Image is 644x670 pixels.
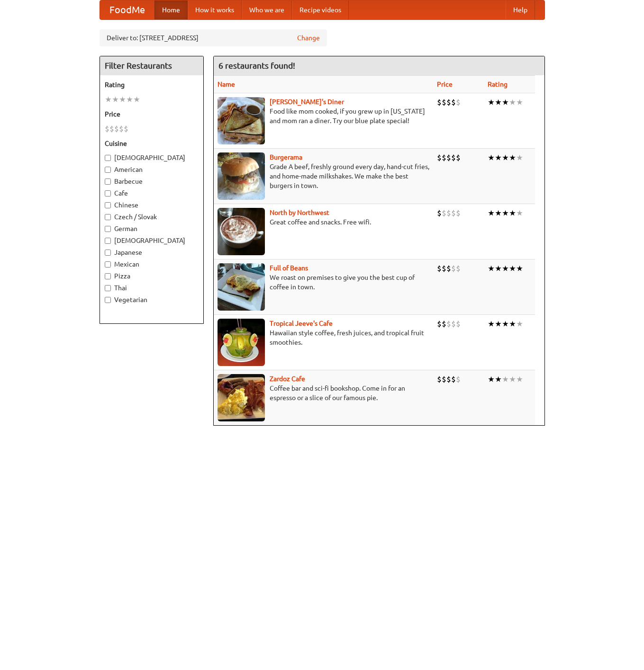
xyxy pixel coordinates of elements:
[105,283,199,293] label: Thai
[446,97,451,107] li: $
[456,97,461,107] li: $
[105,177,199,186] label: Barbecue
[218,61,295,70] ng-pluralize: 6 restaurants found!
[495,263,502,274] li: ★
[105,238,111,244] input: [DEMOGRAPHIC_DATA]
[516,97,523,107] li: ★
[502,263,509,274] li: ★
[488,319,495,329] li: ★
[119,124,124,134] li: $
[100,29,327,46] div: Deliver to: [STREET_ADDRESS]
[509,319,516,329] li: ★
[105,226,111,232] input: German
[451,97,456,107] li: $
[218,384,429,402] p: Coffee bar and sci-fi bookshop. Come in for an espresso or a slice of our famous pie.
[488,208,495,218] li: ★
[442,208,446,218] li: $
[502,208,509,218] li: ★
[495,319,502,329] li: ★
[242,0,292,19] a: Who we are
[188,0,242,19] a: How it works
[442,263,446,274] li: $
[105,273,111,279] input: Pizza
[456,263,461,274] li: $
[451,263,456,274] li: $
[456,208,461,218] li: $
[516,263,523,274] li: ★
[495,374,502,384] li: ★
[218,263,265,311] img: beans.jpg
[442,374,446,384] li: $
[105,259,199,269] label: Mexican
[451,152,456,163] li: $
[105,297,111,303] input: Vegetarian
[437,97,442,107] li: $
[509,97,516,107] li: ★
[270,264,308,272] a: Full of Beans
[105,188,199,198] label: Cafe
[437,80,453,88] a: Price
[446,152,451,163] li: $
[292,0,349,19] a: Recipe videos
[105,214,111,220] input: Czech / Slovak
[105,248,199,257] label: Japanese
[495,97,502,107] li: ★
[488,80,508,88] a: Rating
[105,155,111,161] input: [DEMOGRAPHIC_DATA]
[437,374,442,384] li: $
[502,97,509,107] li: ★
[105,261,111,268] input: Mexican
[105,212,199,222] label: Czech / Slovak
[218,97,265,144] img: sallys.jpg
[437,263,442,274] li: $
[446,374,451,384] li: $
[105,295,199,304] label: Vegetarian
[516,152,523,163] li: ★
[154,0,188,19] a: Home
[100,0,154,19] a: FoodMe
[218,208,265,255] img: north.jpg
[516,374,523,384] li: ★
[105,153,199,162] label: [DEMOGRAPHIC_DATA]
[446,263,451,274] li: $
[218,319,265,366] img: jeeves.jpg
[270,375,305,383] b: Zardoz Cafe
[270,209,329,216] a: North by Northwest
[495,208,502,218] li: ★
[437,319,442,329] li: $
[218,152,265,200] img: burgerama.jpg
[488,97,495,107] li: ★
[126,94,133,105] li: ★
[105,124,109,134] li: $
[218,328,429,347] p: Hawaiian style coffee, fresh juices, and tropical fruit smoothies.
[516,319,523,329] li: ★
[270,320,333,327] a: Tropical Jeeve's Cafe
[502,374,509,384] li: ★
[456,374,461,384] li: $
[456,319,461,329] li: $
[495,152,502,163] li: ★
[451,208,456,218] li: $
[105,285,111,291] input: Thai
[218,217,429,227] p: Great coffee and snacks. Free wifi.
[516,208,523,218] li: ★
[502,319,509,329] li: ★
[270,98,344,106] a: [PERSON_NAME]'s Diner
[451,374,456,384] li: $
[105,80,199,89] h5: Rating
[270,153,302,161] a: Burgerama
[451,319,456,329] li: $
[119,94,126,105] li: ★
[105,250,111,256] input: Japanese
[488,263,495,274] li: ★
[133,94,140,105] li: ★
[218,80,235,88] a: Name
[509,208,516,218] li: ★
[488,152,495,163] li: ★
[105,224,199,233] label: German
